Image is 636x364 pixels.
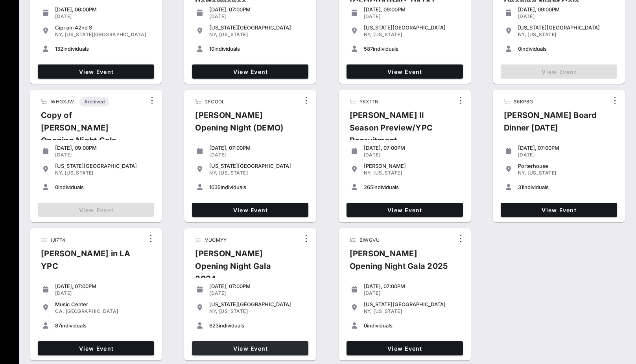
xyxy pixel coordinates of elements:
[518,46,614,52] div: individuals
[195,345,305,352] span: View Event
[373,170,402,176] span: [US_STATE]
[498,109,608,140] div: [PERSON_NAME] Board Dinner [DATE]
[209,170,218,176] span: NY,
[209,322,219,329] span: 623
[55,184,58,190] span: 0
[359,99,378,105] span: YKXT1N
[84,97,105,107] span: Archived
[209,184,221,190] span: 1035
[518,145,614,151] div: [DATE], 07:00PM
[527,170,556,176] span: [US_STATE]
[514,99,533,105] span: S6KP8G
[209,308,218,314] span: NY,
[189,109,300,140] div: [PERSON_NAME] Opening Night (DEMO)
[518,152,614,158] div: [DATE]
[364,31,372,37] span: NY,
[192,341,308,355] a: View Event
[55,152,151,158] div: [DATE]
[347,341,463,355] a: View Event
[38,341,154,355] a: View Event
[364,163,460,169] div: [PERSON_NAME]
[350,207,460,213] span: View Event
[518,13,614,20] div: [DATE]
[35,247,144,279] div: [PERSON_NAME] in LA YPC
[55,322,151,329] div: individuals
[209,322,305,329] div: individuals
[347,203,463,217] a: View Event
[38,64,154,79] a: View Event
[364,301,460,307] div: [US_STATE][GEOGRAPHIC_DATA]
[205,99,225,105] span: 2FCGOL
[364,308,372,314] span: NY,
[518,6,614,13] div: [DATE], 09:00PM
[195,207,305,213] span: View Event
[209,301,305,307] div: [US_STATE][GEOGRAPHIC_DATA]
[55,290,151,296] div: [DATE]
[55,24,151,31] div: Cipriani 42nd S
[55,301,151,307] div: Music Center
[209,152,305,158] div: [DATE]
[364,6,460,13] div: [DATE], 09:00PM
[51,237,65,243] span: IJI7T4
[219,31,248,37] span: [US_STATE]
[364,46,460,52] div: individuals
[55,322,61,329] span: 87
[55,46,151,52] div: individuals
[192,203,308,217] a: View Event
[364,152,460,158] div: [DATE]
[518,24,614,31] div: [US_STATE][GEOGRAPHIC_DATA]
[66,308,118,314] span: [GEOGRAPHIC_DATA]
[209,283,305,289] div: [DATE], 07:00PM
[364,13,460,20] div: [DATE]
[189,247,300,291] div: [PERSON_NAME] Opening Night Gala 2024
[209,145,305,151] div: [DATE], 07:00PM
[350,345,460,352] span: View Event
[195,68,305,75] span: View Event
[518,184,614,190] div: individuals
[518,163,614,169] div: Porterhouse
[65,170,94,176] span: [US_STATE]
[518,170,526,176] span: NY,
[364,170,372,176] span: NY,
[209,46,305,52] div: individuals
[209,163,305,169] div: [US_STATE][GEOGRAPHIC_DATA]
[518,46,521,52] span: 0
[55,308,64,314] span: CA,
[209,31,218,37] span: NY,
[504,207,614,213] span: View Event
[219,170,248,176] span: [US_STATE]
[373,308,402,314] span: [US_STATE]
[343,109,454,153] div: [PERSON_NAME] II Season Preview/YPC Recruitment
[343,247,454,279] div: [PERSON_NAME] Opening Night Gala 2025
[51,99,74,105] span: WHGXJW
[209,290,305,296] div: [DATE]
[364,145,460,151] div: [DATE], 07:00PM
[364,184,373,190] span: 265
[55,31,63,37] span: NY,
[55,170,63,176] span: NY,
[65,31,146,37] span: [US_STATE][GEOGRAPHIC_DATA]
[350,68,460,75] span: View Event
[359,237,380,243] span: BIWGVU
[518,31,526,37] span: NY,
[219,308,248,314] span: [US_STATE]
[55,163,151,169] div: [US_STATE][GEOGRAPHIC_DATA]
[205,237,227,243] span: VUOMYY
[364,283,460,289] div: [DATE], 07:00PM
[41,345,151,352] span: View Event
[55,13,151,20] div: [DATE]
[55,184,151,190] div: individuals
[192,64,308,79] a: View Event
[35,109,146,165] div: Copy of [PERSON_NAME] Opening Night Gala - Ziegfeld
[364,290,460,296] div: [DATE]
[364,184,460,190] div: individuals
[364,24,460,31] div: [US_STATE][GEOGRAPHIC_DATA]
[209,24,305,31] div: [US_STATE][GEOGRAPHIC_DATA]
[55,283,151,289] div: [DATE], 07:00PM
[55,6,151,13] div: [DATE], 06:00PM
[55,145,151,151] div: [DATE], 09:00PM
[518,184,523,190] span: 31
[364,322,367,329] span: 0
[55,46,63,52] span: 132
[364,46,373,52] span: 587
